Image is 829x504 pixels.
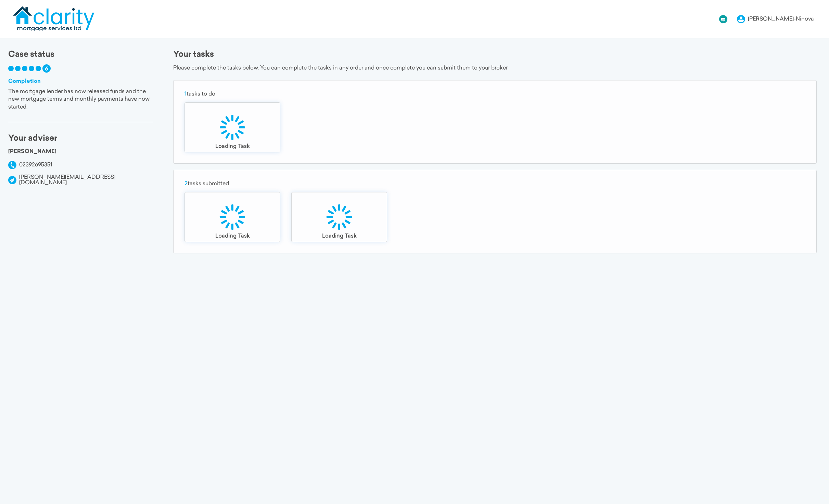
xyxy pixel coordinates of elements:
span: 1 [184,91,187,97]
div: Your adviser [8,135,153,143]
div: Completion [8,78,153,85]
p: Loading Task [215,144,250,149]
div: Case status [8,51,153,59]
p: Loading Task [215,234,250,239]
div: tasks submitted [184,181,805,189]
div: [PERSON_NAME] [8,148,153,155]
img: logo [12,5,95,31]
a: 02392695351 [19,162,52,168]
div: The mortgage lender has now released funds and the new mortgage terms and monthly payments have n... [8,88,153,111]
span: 6 [45,66,48,72]
div: Your tasks [173,51,817,59]
p: Loading Task [322,234,357,239]
a: [PERSON_NAME][EMAIL_ADDRESS][DOMAIN_NAME] [19,175,115,186]
span: 2 [184,181,188,187]
div: [PERSON_NAME]-Ninova [748,16,814,22]
div: tasks to do [184,91,805,100]
div: Please complete the tasks below. You can complete the tasks in any order and once complete you ca... [173,64,817,72]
